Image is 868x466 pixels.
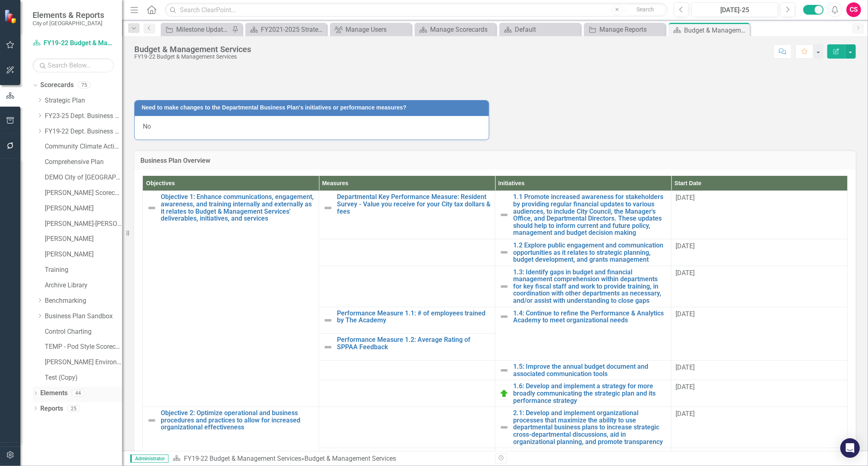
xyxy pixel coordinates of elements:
a: FY19-22 Budget & Management Services [33,39,114,48]
a: Performance Measure 1.2: Average Rating of SPPAA Feedback [337,336,491,350]
img: Not Defined [147,416,157,425]
a: Objective 2: Optimize operational and business procedures and practices to allow for increased or... [161,409,315,431]
a: Test (Copy) [45,373,122,383]
a: FY19-22 Dept. Business Plans [45,127,122,136]
a: FY2021-2025 Strategic Plan [247,24,325,35]
td: Double-Click to Edit Right Click for Context Menu [495,239,671,266]
span: [DATE] [676,310,695,318]
a: [PERSON_NAME] [45,204,122,213]
a: [PERSON_NAME] [45,234,122,244]
a: [PERSON_NAME]-[PERSON_NAME] [45,219,122,229]
td: Double-Click to Edit Right Click for Context Menu [495,380,671,407]
td: Double-Click to Edit Right Click for Context Menu [495,266,671,307]
div: Default [515,24,579,35]
a: Benchmarking [45,296,122,306]
h3: Business Plan Overview [140,157,850,164]
div: Budget & Management Services [304,455,396,462]
div: 25 [67,405,80,412]
span: [DATE] [676,269,695,277]
a: Default [501,24,579,35]
small: City of [GEOGRAPHIC_DATA] [33,20,104,26]
td: Double-Click to Edit Right Click for Context Menu [319,191,495,239]
a: Manage Scorecards [417,24,494,35]
div: Manage Scorecards [430,24,494,35]
div: » [173,454,489,464]
button: CS [846,2,861,17]
td: Double-Click to Edit [671,307,848,361]
a: 1.3: Identify gaps in budget and financial management comprehension within departments for key fi... [513,269,667,304]
td: Double-Click to Edit [671,266,848,307]
a: Reports [40,404,63,413]
td: Double-Click to Edit [671,361,848,380]
a: [PERSON_NAME] [45,250,122,259]
a: Elements [40,389,68,398]
a: Performance Measure 1.1: # of employees trained by The Academy [337,310,491,324]
span: Elements & Reports [33,10,104,20]
img: Not Defined [323,342,333,352]
div: Milestone Updates [176,24,230,35]
a: Community Climate Action Plan [45,142,122,151]
a: Comprehensive Plan [45,158,122,167]
span: [DATE] [676,242,695,250]
div: FY19-22 Budget & Management Services [134,54,251,60]
a: Departmental Key Performance Measure: Resident Survey - Value you receive for your City tax dolla... [337,193,491,215]
img: Not Defined [499,365,509,375]
td: Double-Click to Edit Right Click for Context Menu [319,307,495,334]
button: Search [625,4,666,15]
span: [DATE] [676,194,695,201]
img: Not Defined [499,312,509,322]
a: Strategic Plan [45,96,122,105]
a: 1.6: Develop and implement a strategy for more broadly communicating the strategic plan and its p... [513,383,667,404]
div: Manage Users [345,24,409,35]
img: Not Defined [323,203,333,213]
a: Training [45,265,122,275]
td: Double-Click to Edit [671,380,848,407]
span: [DATE] [676,410,695,418]
a: Manage Reports [586,24,663,35]
img: Not Defined [499,282,509,291]
img: Not Defined [147,203,157,213]
div: 44 [72,390,85,397]
a: Manage Users [332,24,409,35]
a: [PERSON_NAME] Environment [45,358,122,367]
a: 2.1: Develop and implement organizational processes that maximize the ability to use departmental... [513,409,667,445]
img: Not Defined [499,247,509,257]
div: Budget & Management Services [134,45,251,54]
a: Business Plan Sandbox [45,312,122,321]
div: Manage Reports [599,24,663,35]
td: Double-Click to Edit Right Click for Context Menu [495,361,671,380]
div: [DATE]-25 [694,5,775,15]
a: FY19-22 Budget & Management Services [184,455,301,462]
a: Scorecards [40,81,74,90]
img: ClearPoint Strategy [4,9,18,24]
div: 75 [78,82,91,89]
span: Search [636,6,654,13]
a: 1.1 Promote increased awareness for stakeholders by providing regular financial updates to variou... [513,193,667,236]
td: Double-Click to Edit Right Click for Context Menu [319,334,495,361]
a: 1.4: Continue to refine the Performance & Analytics Academy to meet organizational needs [513,310,667,324]
a: 1.5: Improve the annual budget document and associated communication tools [513,363,667,377]
a: Objective 1: Enhance communications, engagement, awareness, and training internally and externall... [161,193,315,222]
input: Search ClearPoint... [165,3,668,17]
td: Double-Click to Edit [671,239,848,266]
input: Search Below... [33,58,114,72]
td: Double-Click to Edit [671,407,848,448]
td: Double-Click to Edit Right Click for Context Menu [495,407,671,448]
img: Not Defined [499,210,509,220]
button: [DATE]-25 [691,2,778,17]
a: Archive Library [45,281,122,290]
span: Administrator [130,455,168,463]
a: Control Charting [45,327,122,337]
img: Not Defined [323,315,333,325]
a: TEMP - Pod Style Scorecard [45,342,122,352]
img: On Track [499,389,509,398]
td: Double-Click to Edit Right Click for Context Menu [495,191,671,239]
a: FY23-25 Dept. Business Plans [45,112,122,121]
div: Open Intercom Messenger [840,438,860,458]
td: Double-Click to Edit [671,191,848,239]
td: Double-Click to Edit Right Click for Context Menu [143,191,319,407]
h3: Need to make changes to the Departmental Business Plan's initiatives or performance measures? [142,105,485,111]
span: [DATE] [676,363,695,371]
img: Not Defined [499,422,509,432]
